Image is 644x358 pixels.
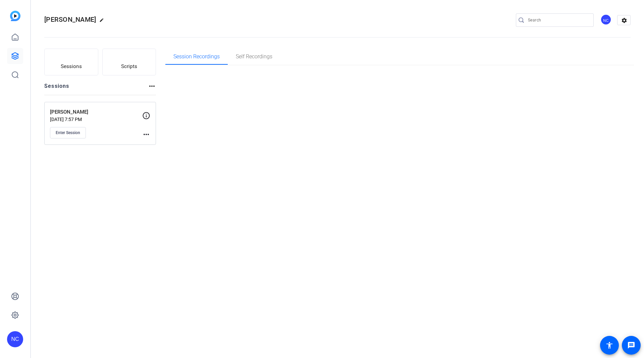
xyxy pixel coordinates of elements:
[56,130,80,135] span: Enter Session
[10,11,20,21] img: blue-gradient.svg
[50,127,86,138] button: Enter Session
[605,341,613,349] mat-icon: accessibility
[600,14,611,25] div: NC
[618,15,631,25] mat-icon: settings
[44,49,98,75] button: Sessions
[600,14,612,26] ngx-avatar: Natasha Colborne
[236,54,272,59] span: Self Recordings
[50,117,142,122] p: [DATE] 7:57 PM
[627,341,635,349] mat-icon: message
[50,108,142,116] p: [PERSON_NAME]
[44,82,69,95] h2: Sessions
[99,18,107,26] mat-icon: edit
[61,63,82,70] span: Sessions
[102,49,156,75] button: Scripts
[142,130,150,138] mat-icon: more_horiz
[148,82,156,90] mat-icon: more_horiz
[7,331,23,347] div: NC
[121,63,137,70] span: Scripts
[173,54,220,59] span: Session Recordings
[44,15,96,23] span: [PERSON_NAME]
[528,16,588,24] input: Search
